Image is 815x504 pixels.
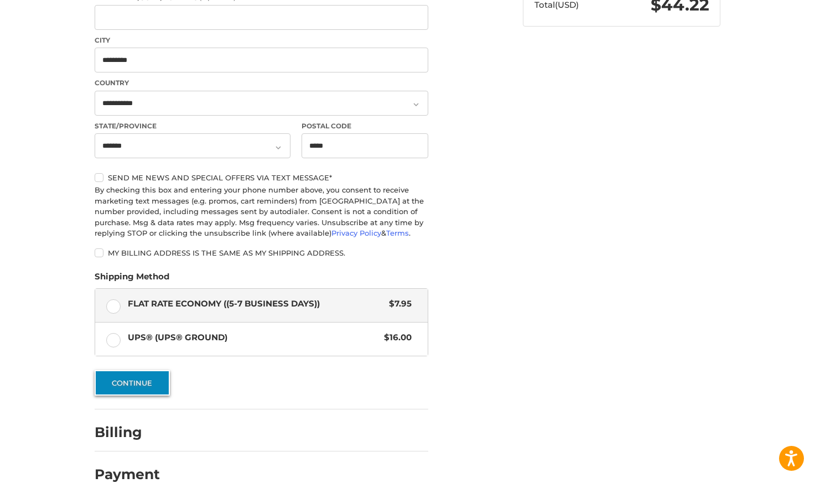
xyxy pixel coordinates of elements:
label: City [95,35,428,45]
label: My billing address is the same as my shipping address. [95,248,428,257]
label: Send me news and special offers via text message* [95,173,428,182]
span: $16.00 [378,331,412,344]
iframe: Google Customer Reviews [724,474,815,504]
a: Terms [386,228,409,237]
label: State/Province [95,121,290,131]
div: By checking this box and entering your phone number above, you consent to receive marketing text ... [95,185,428,239]
h2: Billing [95,424,159,441]
h2: Payment [95,466,160,483]
label: Postal Code [302,121,429,131]
button: Continue [95,370,170,396]
label: Country [95,78,428,88]
span: Flat Rate Economy ((5-7 Business Days)) [128,298,384,310]
legend: Shipping Method [95,271,169,288]
span: UPS® (UPS® Ground) [128,331,379,344]
span: $7.95 [383,298,412,310]
a: Privacy Policy [331,228,381,237]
